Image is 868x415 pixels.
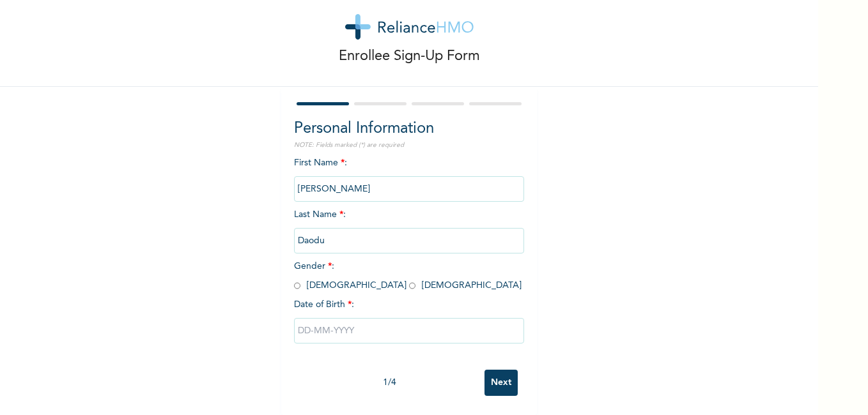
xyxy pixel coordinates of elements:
[294,158,524,193] span: First Name :
[294,140,524,150] p: NOTE: Fields marked (*) are required
[294,262,522,290] span: Gender : [DEMOGRAPHIC_DATA] [DEMOGRAPHIC_DATA]
[294,176,524,202] input: Enter your first name
[484,370,518,396] input: Next
[294,117,524,140] h2: Personal Information
[294,228,524,253] input: Enter your last name
[294,376,484,389] div: 1 / 4
[294,298,354,312] span: Date of Birth :
[294,210,524,245] span: Last Name :
[294,318,524,343] input: DD-MM-YYYY
[345,14,474,40] img: logo
[339,46,480,67] p: Enrollee Sign-Up Form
